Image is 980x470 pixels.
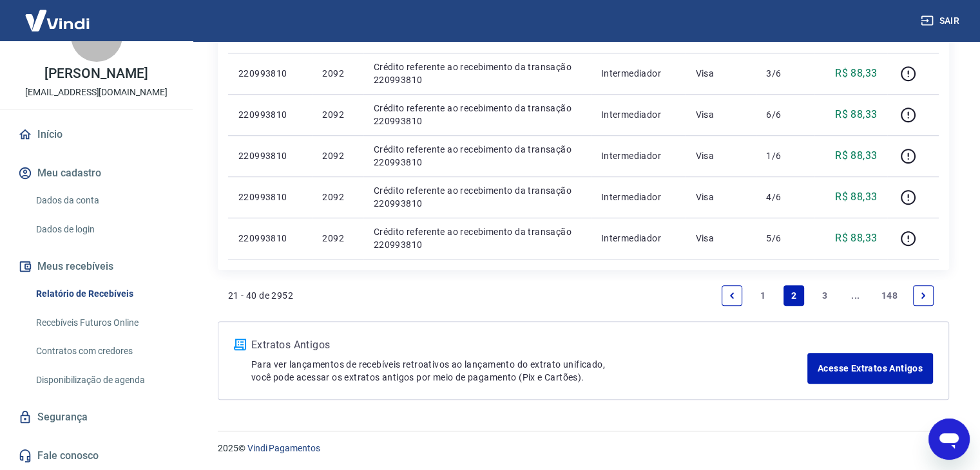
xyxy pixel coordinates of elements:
p: R$ 88,33 [835,107,877,122]
a: Page 1 [753,285,773,306]
p: 21 - 40 de 2952 [228,289,293,302]
a: Relatório de Recebíveis [31,281,177,307]
p: 4/6 [766,191,804,203]
p: Intermediador [601,149,675,162]
p: R$ 88,33 [835,189,877,205]
p: 220993810 [238,232,302,245]
p: Crédito referente ao recebimento da transação 220993810 [374,184,581,210]
p: Visa [695,67,745,80]
ul: Pagination [716,280,939,311]
img: Vindi [15,1,99,40]
a: Início [15,120,177,149]
p: 2092 [322,108,352,121]
a: Page 2 is your current page [783,285,804,306]
p: 2092 [322,149,352,162]
button: Sair [918,9,965,33]
p: 3/6 [766,67,804,80]
p: 2092 [322,67,352,80]
p: Intermediador [601,67,675,80]
p: 2092 [322,191,352,203]
p: Visa [695,232,745,245]
iframe: Botão para abrir a janela de mensagens, conversa em andamento [928,418,970,460]
p: Crédito referente ao recebimento da transação 220993810 [374,143,581,169]
p: R$ 88,33 [835,230,877,246]
button: Meus recebíveis [15,252,177,281]
p: 220993810 [238,149,302,162]
p: 2092 [322,232,352,245]
p: Crédito referente ao recebimento da transação 220993810 [374,102,581,127]
p: Intermediador [601,108,675,121]
p: 1/6 [766,149,804,162]
p: Extratos Antigos [251,337,807,353]
a: Contratos com credores [31,338,177,364]
p: [PERSON_NAME] [44,67,148,80]
a: Jump forward [845,285,866,306]
a: Acesse Extratos Antigos [807,353,933,384]
p: 2025 © [218,442,949,455]
button: Meu cadastro [15,159,177,187]
p: 6/6 [766,108,804,121]
p: Intermediador [601,191,675,203]
p: 220993810 [238,108,302,121]
p: Intermediador [601,232,675,245]
p: [EMAIL_ADDRESS][DOMAIN_NAME] [25,86,168,99]
a: Disponibilização de agenda [31,367,177,393]
p: Visa [695,191,745,203]
p: Crédito referente ao recebimento da transação 220993810 [374,225,581,251]
p: 5/6 [766,232,804,245]
p: Crédito referente ao recebimento da transação 220993810 [374,61,581,86]
p: 220993810 [238,191,302,203]
p: Para ver lançamentos de recebíveis retroativos ao lançamento do extrato unificado, você pode aces... [251,358,807,384]
p: Visa [695,149,745,162]
a: Dados de login [31,216,177,243]
a: Previous page [722,285,742,306]
a: Segurança [15,403,177,431]
p: R$ 88,33 [835,148,877,164]
a: Next page [913,285,934,306]
a: Page 148 [876,285,903,306]
a: Recebíveis Futuros Online [31,310,177,336]
a: Page 3 [814,285,835,306]
a: Dados da conta [31,187,177,214]
p: 220993810 [238,67,302,80]
p: Visa [695,108,745,121]
p: R$ 88,33 [835,66,877,81]
img: ícone [234,339,246,350]
a: Vindi Pagamentos [247,443,320,453]
a: Fale conosco [15,442,177,470]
